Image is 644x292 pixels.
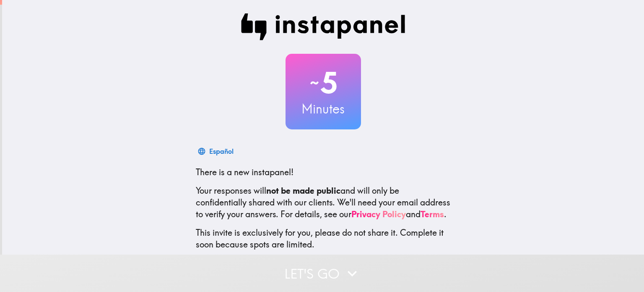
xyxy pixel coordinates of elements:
button: Español [196,143,237,160]
div: Español [209,145,234,157]
span: ~ [309,70,320,95]
p: This invite is exclusively for you, please do not share it. Complete it soon because spots are li... [196,227,451,250]
b: not be made public [266,185,340,196]
span: There is a new instapanel! [196,167,293,177]
h2: 5 [286,66,361,100]
p: Your responses will and will only be confidentially shared with our clients. We'll need your emai... [196,185,451,220]
a: Privacy Policy [351,209,406,219]
h3: Minutes [286,100,361,118]
img: Instapanel [241,13,405,40]
a: Terms [421,209,444,219]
